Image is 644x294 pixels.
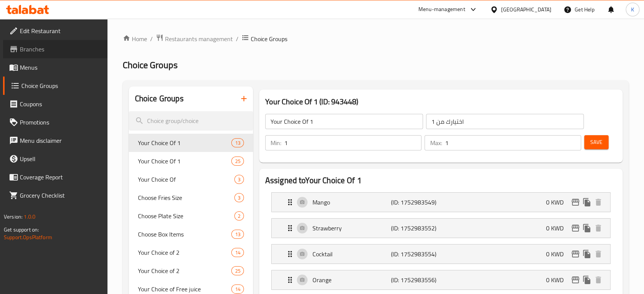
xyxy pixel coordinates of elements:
span: 25 [232,158,243,165]
span: 25 [232,267,243,275]
button: delete [593,197,604,208]
div: Menu-management [418,5,465,14]
span: Menus [20,63,101,72]
button: duplicate [581,274,593,286]
span: Get support on: [4,225,39,235]
span: Save [590,137,602,147]
span: Coupons [20,99,101,109]
button: delete [593,274,604,286]
a: Menu disclaimer [3,131,107,150]
button: duplicate [581,222,593,234]
h3: Your Choice Of 1 (ID: 943448) [265,96,617,108]
div: Your Choice Of 113 [129,134,253,152]
span: Your Choice Of [138,175,234,184]
span: Your Choice of 2 [138,248,232,257]
span: 14 [232,286,243,293]
button: edit [570,248,581,260]
button: edit [570,197,581,208]
span: 14 [232,249,243,256]
p: 0 KWD [546,224,570,233]
span: Coverage Report [20,173,101,182]
span: Promotions [20,118,101,127]
span: Version: [4,212,22,222]
span: K [631,5,634,14]
span: Menu disclaimer [20,136,101,145]
a: Coupons [3,95,107,113]
a: Support.OpsPlatform [4,232,52,242]
p: Orange [312,275,391,284]
span: 1.0.0 [24,212,35,222]
div: Expand [272,244,610,264]
span: Your Choice of Free juice [138,284,232,294]
button: delete [593,222,604,234]
a: Home [123,34,147,43]
p: Cocktail [312,249,391,259]
div: Choices [234,175,244,184]
a: Restaurants management [156,34,233,44]
button: edit [570,274,581,286]
div: Your Choice of 214 [129,243,253,262]
li: / [236,34,239,43]
div: Expand [272,270,610,289]
a: Promotions [3,113,107,131]
p: (ID: 1752983552) [391,224,443,233]
span: 13 [232,139,243,147]
button: Save [584,135,609,149]
div: Choose Fries Size3 [129,189,253,207]
nav: breadcrumb [123,34,629,44]
span: Restaurants management [165,34,233,43]
div: Choices [231,248,244,257]
div: Choices [234,211,244,220]
div: Expand [272,219,610,238]
p: Max: [430,138,442,147]
h2: Choice Groups [135,93,184,104]
input: search [129,111,253,131]
span: Choice Groups [123,56,178,73]
div: Choices [231,157,244,166]
li: / [150,34,153,43]
a: Upsell [3,150,107,168]
span: 3 [235,176,244,183]
h2: Assigned to Your Choice Of 1 [265,175,617,186]
div: Choices [231,230,244,239]
span: Grocery Checklist [20,191,101,200]
p: 0 KWD [546,249,570,259]
span: Your Choice Of 1 [138,138,232,147]
p: (ID: 1752983549) [391,198,443,207]
p: (ID: 1752983554) [391,249,443,259]
span: Choice Groups [21,81,101,90]
button: duplicate [581,248,593,260]
div: Choices [231,266,244,275]
span: Your Choice of 2 [138,266,232,275]
a: Edit Restaurant [3,22,107,40]
p: Strawberry [312,224,391,233]
div: Choices [234,193,244,202]
span: Choice Groups [251,34,287,43]
div: Choose Box Items13 [129,225,253,243]
span: 3 [235,194,244,201]
span: 2 [235,213,244,220]
button: edit [570,222,581,234]
li: Expand [265,267,617,293]
div: Choices [231,138,244,147]
a: Branches [3,40,107,58]
p: 0 KWD [546,198,570,207]
span: Choose Box Items [138,230,232,239]
div: Your Choice Of 125 [129,152,253,170]
p: Min: [271,138,281,147]
div: [GEOGRAPHIC_DATA] [501,5,551,14]
li: Expand [265,215,617,241]
p: (ID: 1752983556) [391,275,443,284]
a: Grocery Checklist [3,186,107,205]
a: Coverage Report [3,168,107,186]
div: Your Choice of 225 [129,262,253,280]
p: Mango [312,198,391,207]
span: Your Choice Of 1 [138,157,232,166]
button: delete [593,248,604,260]
p: 0 KWD [546,275,570,284]
button: duplicate [581,197,593,208]
div: Choose Plate Size2 [129,207,253,225]
div: Your Choice Of3 [129,170,253,189]
div: Choices [231,284,244,294]
li: Expand [265,189,617,215]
